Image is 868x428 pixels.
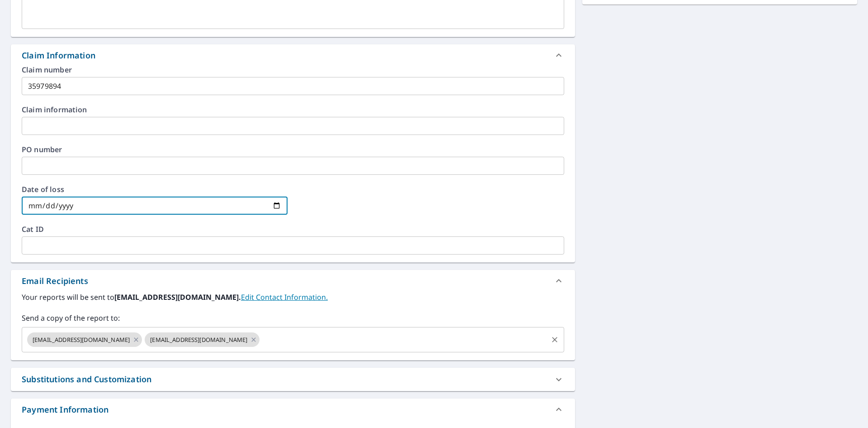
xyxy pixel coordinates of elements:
div: Substitutions and Customization [22,373,151,385]
div: Payment Information [11,399,575,420]
div: [EMAIL_ADDRESS][DOMAIN_NAME] [145,332,259,347]
a: EditContactInfo [241,292,328,302]
label: Claim number [22,66,564,73]
div: [EMAIL_ADDRESS][DOMAIN_NAME] [27,332,142,347]
div: Claim Information [22,49,95,62]
span: [EMAIL_ADDRESS][DOMAIN_NAME] [27,336,135,344]
div: Email Recipients [22,275,88,287]
div: Payment Information [22,404,108,416]
div: Email Recipients [11,270,575,292]
label: Your reports will be sent to [22,292,564,303]
button: Clear [548,333,561,346]
label: PO number [22,146,564,153]
b: [EMAIL_ADDRESS][DOMAIN_NAME]. [114,292,241,302]
label: Date of loss [22,186,288,193]
span: [EMAIL_ADDRESS][DOMAIN_NAME] [145,336,253,344]
div: Claim Information [11,44,575,66]
label: Send a copy of the report to: [22,313,564,323]
label: Cat ID [22,226,564,233]
label: Claim information [22,106,564,113]
div: Substitutions and Customization [11,368,575,391]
